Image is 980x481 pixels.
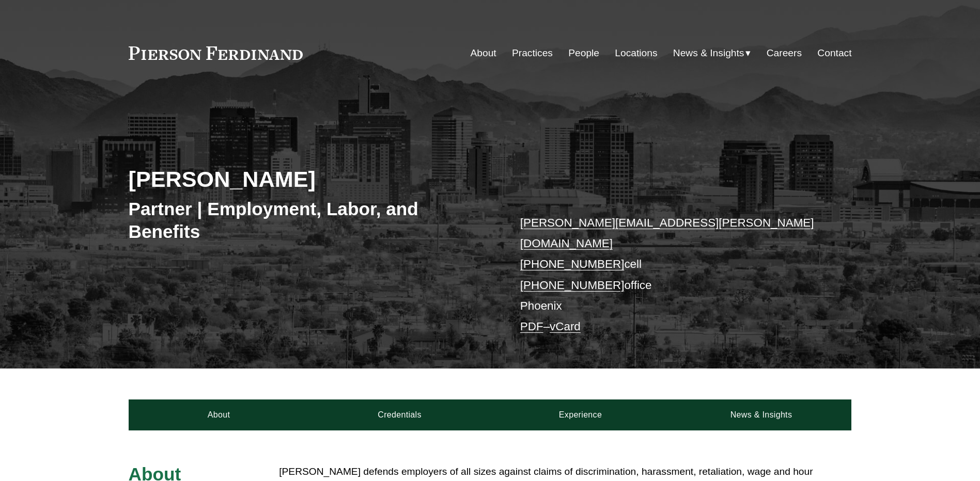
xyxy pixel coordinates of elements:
a: About [129,399,309,430]
a: About [471,43,496,63]
a: [PERSON_NAME][EMAIL_ADDRESS][PERSON_NAME][DOMAIN_NAME] [520,216,814,250]
a: People [568,43,599,63]
a: [PHONE_NUMBER] [520,279,625,292]
a: Credentials [309,399,490,430]
a: Locations [615,43,657,63]
a: [PHONE_NUMBER] [520,258,625,270]
a: Practices [512,43,553,63]
h2: [PERSON_NAME] [129,166,490,193]
a: Careers [767,43,802,63]
span: News & Insights [673,44,744,62]
a: vCard [550,320,581,333]
h3: Partner | Employment, Labor, and Benefits [129,198,490,243]
a: folder dropdown [673,43,751,63]
p: cell office Phoenix – [520,213,821,338]
a: Experience [490,399,671,430]
a: News & Insights [671,399,851,430]
a: PDF [520,320,543,333]
a: Contact [817,43,851,63]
